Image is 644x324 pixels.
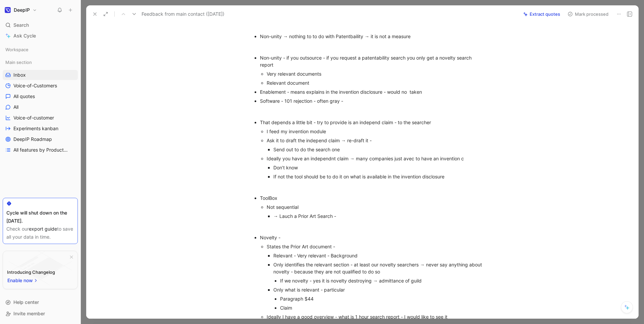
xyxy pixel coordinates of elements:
div: Check our to save all your data in time. [6,225,74,241]
div: Non-unity → nothing to to do with Patentbaility → it is not a measure [260,33,485,40]
span: All quotes [13,93,35,100]
span: Voice-of-customer [13,114,54,121]
h1: DeepIP [14,7,30,13]
div: Only what is relevant - particular [273,286,485,293]
div: States the Prior Art document - [267,243,485,250]
div: Paragraph $44 [280,295,485,302]
div: Search [3,20,78,30]
a: Voice-of-Customers [3,81,78,91]
div: Enablement - means explains in the invention disclosure - would no taken [260,88,485,95]
span: Feedback from main contact ([DATE]) [142,10,224,18]
div: Cycle will shut down on the [DATE]. [6,209,74,225]
div: Ideally I have a good overview - what is 1 hour search report - I would like to see it [267,313,485,320]
div: If not the tool should be to do it on what is available in the invention disclosure [273,173,485,180]
div: Non-unity - if you outsource - if you request a patentability search you only get a novelty searc... [260,54,485,68]
div: Relevant - Very relevant - Background [273,252,485,259]
div: If we novelty - yes it is novelty destroying → admittance of guild [280,277,485,284]
button: DeepIPDeepIP [3,5,39,15]
div: ToolBox [260,194,485,201]
span: Search [13,21,29,29]
span: Experiments kanban [13,125,58,132]
div: Ideally you have an independnt claim → many companies just avec to have an invention c [267,155,485,162]
div: → Lauch a Prior Art Search - [273,213,485,220]
span: Ask Cycle [13,32,36,40]
div: That depends a little bit - try to provide is an independ claim - to the searcher [260,119,485,126]
div: Very relevant documents [267,70,485,77]
div: Help center [3,297,78,307]
div: Send out to do the search one [273,146,485,153]
span: Inbox [13,72,26,78]
a: export guide [29,226,57,232]
button: Extract quotes [520,9,563,19]
img: bg-BLZuj68n.svg [9,251,72,285]
span: DeepIP Roadmap [13,136,52,143]
span: All features by Product area [13,147,69,153]
span: All [13,104,18,110]
span: Help center [13,299,39,305]
div: Not sequential [267,204,485,211]
div: Software - 101 rejection - often gray - [260,97,485,104]
div: Claim [280,304,485,311]
button: Mark processed [565,9,611,19]
a: Ask Cycle [3,31,78,41]
div: Relevant document [267,79,485,86]
div: Ask it to draft the independ claim → re-draft it - [267,137,485,144]
span: Enable now [7,276,34,285]
div: Don’t know [273,164,485,171]
div: I feed my invention module [267,128,485,135]
div: Introducing Changelog [7,268,55,276]
a: Voice-of-customer [3,113,78,123]
a: Inbox [3,70,78,80]
div: Only identifies the relevant section - at least our novelty searchers → never say anything about ... [273,261,485,275]
div: Main sectionInboxVoice-of-CustomersAll quotesAllVoice-of-customerExperiments kanbanDeepIP Roadmap... [3,57,78,155]
span: Main section [5,59,32,66]
div: Main section [3,57,78,67]
button: Enable now [7,276,39,285]
a: Experiments kanban [3,124,78,134]
span: Invite member [13,311,45,316]
a: All features by Product area [3,145,78,155]
div: Novelty - [260,234,485,241]
img: DeepIP [4,7,11,13]
span: Workspace [5,46,29,53]
div: Workspace [3,45,78,55]
a: All quotes [3,91,78,101]
a: All [3,102,78,112]
span: Voice-of-Customers [13,82,57,89]
div: Invite member [3,309,78,319]
a: DeepIP Roadmap [3,134,78,144]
